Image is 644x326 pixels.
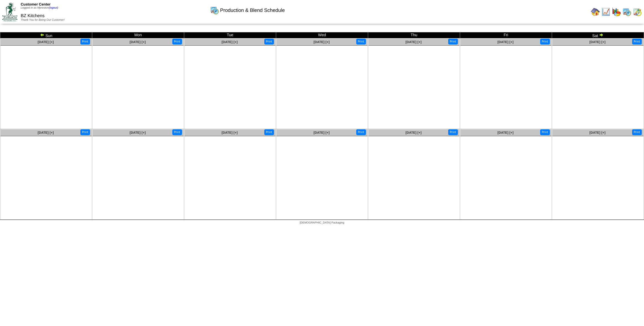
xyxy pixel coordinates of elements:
a: [DATE] [+] [38,131,54,135]
button: Print [80,129,90,135]
td: Sat [552,32,644,38]
span: [DEMOGRAPHIC_DATA] Packaging [300,221,344,224]
a: [DATE] [+] [589,131,605,135]
span: Thank You for Being Our Customer! [21,19,65,22]
img: arrowright.gif [599,33,603,37]
button: Print [540,39,550,44]
td: Tue [184,32,276,38]
a: [DATE] [+] [313,131,329,135]
a: [DATE] [+] [38,40,54,44]
img: ZoRoCo_Logo(Green%26Foil)%20jpg.webp [2,2,17,21]
a: [DATE] [+] [497,131,513,135]
img: home.gif [591,7,600,16]
td: Wed [276,32,368,38]
a: [DATE] [+] [130,40,146,44]
td: Fri [460,32,552,38]
button: Print [448,129,458,135]
td: Sun [0,32,92,38]
a: [DATE] [+] [405,131,421,135]
a: [DATE] [+] [221,40,237,44]
span: Production & Blend Schedule [220,7,285,13]
button: Print [632,129,642,135]
button: Print [356,39,366,44]
img: graph.gif [612,7,621,16]
span: BZ Kitchens [21,14,44,18]
a: [DATE] [+] [497,40,513,44]
img: calendarprod.gif [210,6,219,15]
a: [DATE] [+] [221,131,237,135]
span: Customer Center [21,2,51,6]
button: Print [264,39,274,44]
button: Print [80,39,90,44]
button: Print [172,39,182,44]
a: (logout) [49,6,58,9]
button: Print [172,129,182,135]
a: [DATE] [+] [589,40,605,44]
a: [DATE] [+] [130,131,146,135]
button: Print [448,39,458,44]
td: Thu [368,32,460,38]
td: Mon [92,32,184,38]
img: line_graph.gif [601,7,610,16]
a: [DATE] [+] [313,40,329,44]
img: calendarinout.gif [633,7,642,16]
img: calendarprod.gif [622,7,631,16]
button: Print [632,39,642,44]
img: arrowleft.gif [40,33,44,37]
span: Logged in as Mpreston [21,6,58,9]
button: Print [264,129,274,135]
button: Print [540,129,550,135]
button: Print [356,129,366,135]
a: [DATE] [+] [405,40,421,44]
